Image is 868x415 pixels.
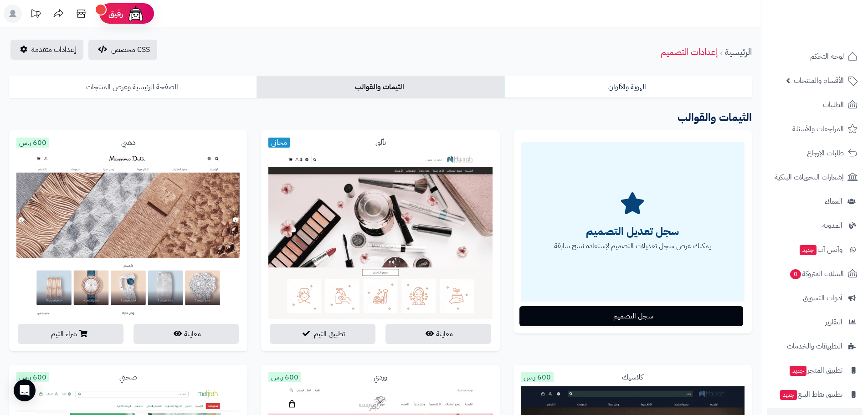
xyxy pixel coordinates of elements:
[794,74,844,87] span: الأقسام والمنتجات
[521,372,554,382] span: 600 ر.س
[810,50,844,63] span: لوحة التحكم
[767,335,863,357] a: التطبيقات والخدمات
[88,40,157,60] button: CSS مخصص
[521,372,745,383] div: كلاسيك
[9,108,752,127] h3: الثيمات والقوالب
[9,76,257,98] a: الصفحة الرئيسية وعرض المنتجات
[111,44,150,55] span: CSS مخصص
[268,138,492,148] div: تألق
[270,324,375,344] button: تطبيق الثيم
[519,306,743,326] button: سجل التصميم
[385,324,491,344] button: معاينة
[767,359,863,381] a: تطبيق المتجرجديد
[10,40,83,60] a: إعدادات متقدمة
[822,219,842,232] span: المدونة
[16,372,240,383] div: صحتي
[504,76,752,98] a: الهوية والألوان
[521,222,745,241] h2: سجل تعديل التصميم
[314,328,345,339] span: تطبيق الثيم
[257,76,504,98] a: الثيمات والقوالب
[807,147,844,159] span: طلبات الإرجاع
[18,324,123,344] button: شراء الثيم
[108,8,123,19] span: رفيق
[825,195,842,208] span: العملاء
[800,245,817,255] span: جديد
[767,384,863,405] a: تطبيق نقاط البيعجديد
[790,366,806,376] span: جديد
[767,166,863,188] a: إشعارات التحويلات البنكية
[767,287,863,309] a: أدوات التسويق
[14,379,36,401] div: Open Intercom Messenger
[268,372,492,383] div: وردي
[16,138,240,148] div: ذهبي
[799,243,842,256] span: وآتس آب
[787,340,842,353] span: التطبيقات والخدمات
[767,215,863,236] a: المدونة
[725,45,752,59] a: الرئيسية
[767,239,863,261] a: وآتس آبجديد
[767,263,863,285] a: السلات المتروكة0
[521,142,745,302] div: يمكنك عرض سجل تعديلات التصميم لإستعادة نسخ سابقة
[767,118,863,140] a: المراجعات والأسئلة
[790,269,801,279] span: 0
[775,171,844,184] span: إشعارات التحويلات البنكية
[789,364,842,377] span: تطبيق المتجر
[767,142,863,164] a: طلبات الإرجاع
[127,5,145,23] img: ai-face.png
[767,311,863,333] a: التقارير
[780,390,797,400] span: جديد
[767,190,863,212] a: العملاء
[661,45,718,59] a: إعدادات التصميم
[16,138,49,148] span: 600 ر.س
[767,46,863,67] a: لوحة التحكم
[16,372,49,382] span: 600 ر.س
[789,267,844,280] span: السلات المتروكة
[134,324,239,344] button: معاينة
[779,388,842,401] span: تطبيق نقاط البيع
[825,316,842,328] span: التقارير
[823,98,844,111] span: الطلبات
[268,138,290,148] span: مجاني
[767,94,863,116] a: الطلبات
[24,5,47,25] a: تحديثات المنصة
[268,372,301,382] span: 600 ر.س
[803,292,842,304] span: أدوات التسويق
[31,44,76,55] span: إعدادات متقدمة
[792,123,844,135] span: المراجعات والأسئلة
